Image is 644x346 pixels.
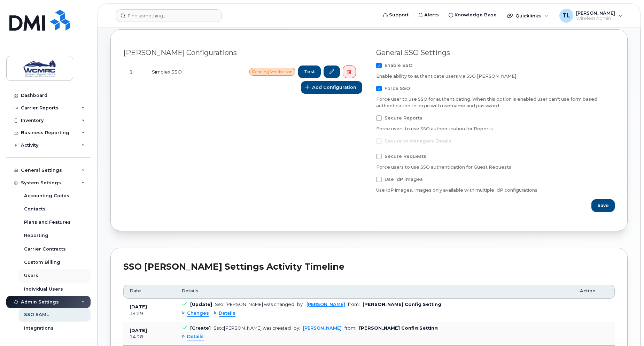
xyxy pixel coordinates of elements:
[376,48,615,57] div: General SSO Settings
[376,96,615,109] div: Force user to use SSO for authenticating. When this option is enabled user can't use form based a...
[348,302,360,307] span: from:
[359,325,438,331] b: [PERSON_NAME] Config Setting
[597,202,609,209] span: Save
[303,325,342,331] a: [PERSON_NAME]
[116,9,222,22] input: Find something...
[130,334,169,340] div: 14:28
[562,11,570,20] span: TL
[298,66,321,78] button: Test
[301,81,362,94] button: Add Configuration
[368,154,371,157] input: Secure Requests
[368,115,371,119] input: Secure Reports
[123,63,146,81] td: 1.
[297,302,304,307] span: by:
[368,177,371,180] input: Use IdP images
[219,310,235,317] span: Details
[455,11,497,18] span: Knowledge Base
[187,310,209,317] span: Changes
[576,10,615,16] span: [PERSON_NAME]
[190,302,212,307] b: [Update]
[376,73,615,79] div: Enable ability to authenticate users via SSO [PERSON_NAME]
[515,13,541,18] span: Quicklinks
[576,16,615,21] span: Wireless Admin
[249,68,295,76] span: Pending Verification
[376,164,615,170] div: Force users to use SSO authentication for Guest Requests
[190,325,211,331] b: [Create]
[389,11,409,18] span: Support
[385,138,451,144] span: Secure to Managers Emails
[214,325,291,331] div: Sso::[PERSON_NAME] was created
[385,154,426,159] span: Secure Requests
[385,86,410,91] span: Force SSO
[344,325,356,331] span: from:
[146,63,202,81] td: Simplex SSO
[312,84,356,91] span: Add Configuration
[187,333,204,340] span: Details
[368,138,371,142] input: Secure to Managers Emails
[413,8,444,22] a: Alerts
[123,261,615,273] div: SSO [PERSON_NAME] Settings Activity Timeline
[363,302,441,307] b: [PERSON_NAME] Config Setting
[385,177,423,182] span: Use IdP images
[368,63,371,66] input: Enable SSO
[130,288,141,294] span: Date
[215,302,294,307] div: Sso::[PERSON_NAME] was changed
[502,9,553,23] div: Quicklinks
[378,8,413,22] a: Support
[376,126,615,132] div: Force users to use SSO authentication for Reports
[130,310,169,317] div: 14:29
[304,68,315,75] span: Test
[574,285,615,299] th: Action
[123,48,362,57] div: [PERSON_NAME] Configurations
[444,8,502,22] a: Knowledge Base
[307,302,345,307] a: [PERSON_NAME]
[554,9,627,23] div: Tim Lan
[591,199,615,212] button: Save
[294,325,300,331] span: by:
[385,115,422,121] span: Secure Reports
[130,304,147,309] b: [DATE]
[368,86,371,89] input: Force SSO
[182,288,199,294] span: Details
[385,63,412,68] span: Enable SSO
[130,328,147,333] b: [DATE]
[424,11,439,18] span: Alerts
[376,187,615,193] div: Use IdP images. Images only available with multiple IdP configurations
